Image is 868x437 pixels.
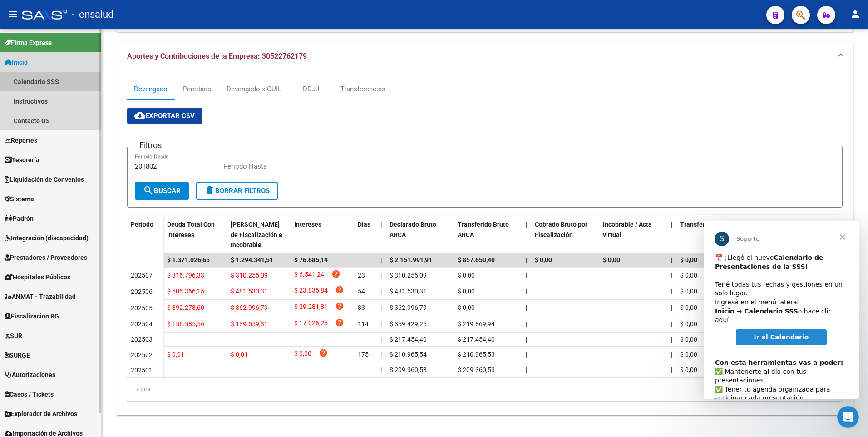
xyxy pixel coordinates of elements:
[5,155,39,165] span: Tesorería
[671,304,672,311] span: |
[458,366,495,373] span: $ 209.360,53
[340,84,385,94] div: Transferencias
[143,187,181,195] span: Buscar
[11,129,144,244] div: ​✅ Mantenerte al día con tus presentaciones ✅ Tener tu agenda organizada para anticipar cada pres...
[526,221,528,228] span: |
[196,182,278,200] button: Borrar Filtros
[850,9,861,20] mat-icon: person
[167,256,210,263] span: $ 1.371.026,65
[390,256,432,263] span: $ 2.151.991,91
[358,221,370,228] span: Dias
[131,367,153,374] span: 202501
[5,311,59,321] span: Fiscalización RG
[131,336,153,343] span: 202503
[319,348,328,358] i: help
[380,366,382,373] span: |
[5,409,77,419] span: Explorador de Archivos
[135,139,166,152] h3: Filtros
[335,302,344,311] i: help
[135,182,189,200] button: Buscar
[380,272,382,279] span: |
[458,256,495,263] span: $ 857.650,40
[390,221,436,238] span: Declarado Bruto ARCA
[134,112,195,120] span: Exportar CSV
[671,336,672,343] span: |
[231,272,268,279] span: $ 310.255,09
[204,185,215,196] mat-icon: delete
[704,221,859,399] iframe: Intercom live chat mensaje
[167,221,215,238] span: Deuda Total Con Intereses
[131,320,153,328] span: 202504
[131,304,153,312] span: 202505
[134,110,145,121] mat-icon: cloud_download
[458,351,495,358] span: $ 210.965,53
[131,351,153,358] span: 202502
[680,221,737,228] span: Transferido De Más
[671,272,672,279] span: |
[526,272,527,279] span: |
[671,351,672,358] span: |
[335,318,344,327] i: help
[667,215,676,255] datatable-header-cell: |
[531,215,599,255] datatable-header-cell: Cobrado Bruto por Fiscalización
[231,288,268,295] span: $ 481.530,31
[5,38,52,48] span: Firma Express
[294,348,311,361] span: $ 0,00
[183,84,212,94] div: Percibido
[5,57,28,67] span: Inicio
[671,256,673,263] span: |
[380,351,382,358] span: |
[671,320,672,328] span: |
[680,288,697,295] span: $ 0,00
[134,84,168,94] div: Devengado
[167,288,204,295] span: $ 505.366,15
[676,215,745,255] datatable-header-cell: Transferido De Más
[227,215,291,255] datatable-header-cell: Deuda Bruta Neto de Fiscalización e Incobrable
[167,304,204,311] span: $ 392.278,60
[5,389,54,399] span: Casos / Tickets
[227,84,281,94] div: Devengado x CUIL
[458,304,475,311] span: $ 0,00
[754,215,822,255] datatable-header-cell: Interés Aporte cobrado por ARCA
[458,221,509,238] span: Transferido Bruto ARCA
[116,42,853,71] mat-expansion-panel-header: Aportes y Contribuciones de la Empresa: 30522762179
[671,366,672,373] span: |
[5,331,22,341] span: SUR
[116,71,853,415] div: Aportes y Contribuciones de la Empresa: 30522762179
[671,221,673,228] span: |
[526,336,527,343] span: |
[680,304,697,311] span: $ 0,00
[131,272,153,279] span: 202507
[167,272,204,279] span: $ 316.796,33
[390,336,427,343] span: $ 217.454,40
[294,285,328,298] span: $ 23.835,84
[526,320,527,328] span: |
[380,288,382,295] span: |
[458,288,475,295] span: $ 0,00
[380,336,382,343] span: |
[390,304,427,311] span: $ 362.996,79
[231,221,282,249] span: [PERSON_NAME] de Fiscalización e Incobrable
[131,288,153,295] span: 202506
[671,288,672,295] span: |
[603,256,620,263] span: $ 0,00
[358,288,365,295] span: 54
[680,272,697,279] span: $ 0,00
[5,253,87,263] span: Prestadores / Proveedores
[380,304,382,311] span: |
[294,302,328,314] span: $ 29.281,81
[5,135,37,145] span: Reportes
[7,9,18,20] mat-icon: menu
[294,318,328,330] span: $ 17.026,25
[354,215,377,255] datatable-header-cell: Dias
[390,366,427,373] span: $ 209.360,53
[390,351,427,358] span: $ 210.965,54
[526,366,527,373] span: |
